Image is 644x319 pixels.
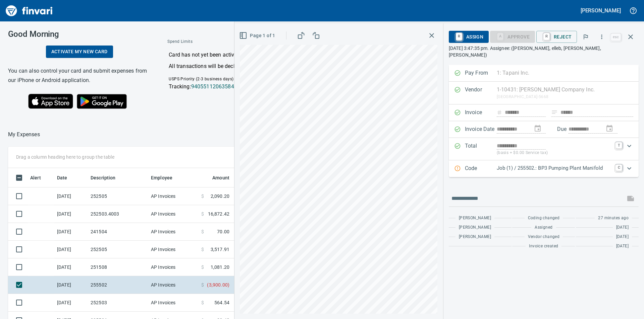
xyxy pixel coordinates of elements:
[191,83,259,90] a: 9405511206358494274689
[454,31,483,43] span: Assign
[148,187,199,205] td: AP Invoices
[594,29,609,44] button: More
[88,205,148,223] td: 252503.4003
[616,234,629,240] span: [DATE]
[51,48,108,56] span: Activate my new card
[201,246,204,253] span: $
[148,205,199,223] td: AP Invoices
[169,51,309,59] p: Card has not yet been activated by employee .
[16,154,114,160] p: Drag a column heading here to group the table
[232,294,400,312] td: Job (1) / 252505.: Powerline Rd and Madison St Improvements
[30,174,50,182] span: Alert
[528,215,560,222] span: Coding changed
[30,174,41,182] span: Alert
[204,174,229,182] span: Amount
[465,164,497,173] p: Code
[54,205,88,223] td: [DATE]
[609,29,639,45] span: Close invoice
[238,29,278,42] button: Page 1 of 1
[88,241,148,258] td: 252505
[201,264,204,270] span: $
[449,45,639,58] p: [DATE] 3:47:35 pm. Assignee: ([PERSON_NAME], elleb, [PERSON_NAME], [PERSON_NAME])
[536,31,577,43] button: RReject
[623,190,639,207] span: This records your message into the invoice and notifies anyone mentioned
[449,138,639,160] div: Expand
[212,174,229,182] span: Amount
[201,299,204,306] span: $
[543,33,550,40] a: R
[54,241,88,258] td: [DATE]
[28,94,73,109] img: Download on the App Store
[211,264,229,270] span: 1,081.20
[459,234,491,240] span: [PERSON_NAME]
[91,174,116,182] span: Description
[449,31,489,43] button: RAssign
[169,83,309,91] p: Tracking:
[54,187,88,205] td: [DATE]
[214,299,229,306] span: 564.54
[240,31,275,40] span: Page 1 of 1
[211,193,229,200] span: 2,090.20
[8,29,151,39] h3: Good Morning
[148,258,199,276] td: AP Invoices
[54,258,88,276] td: [DATE]
[201,193,204,200] span: $
[615,142,622,149] a: T
[148,223,199,241] td: AP Invoices
[207,282,229,288] span: ( 3,900.00 )
[88,294,148,312] td: 252503
[616,243,629,250] span: [DATE]
[169,62,309,70] p: All transactions will be declined.
[465,142,497,156] p: Total
[217,228,229,235] span: 70.00
[201,282,204,288] span: $
[8,66,151,85] h6: You can also control your card and submit expenses from our iPhone or Android application.
[57,174,67,182] span: Date
[232,276,400,294] td: Job (1) / 255502.: BP3 Pumping Plant Manifold
[169,77,233,81] span: USPS Priority (2-3 business days)
[46,46,113,58] a: Activate my new card
[54,294,88,312] td: [DATE]
[232,241,400,258] td: Job (1) / 252505.: Powerline Rd and Madison St Improvements
[581,7,621,14] h5: [PERSON_NAME]
[57,174,76,182] span: Date
[211,246,229,253] span: 3,517.91
[73,90,131,112] img: Get it on Google Play
[490,33,535,39] div: Job Phase required
[167,38,250,45] span: Spend Limits
[91,174,124,182] span: Description
[148,276,199,294] td: AP Invoices
[232,205,400,223] td: Job (1) / 252503.: [PERSON_NAME] Pkwy Broadmoor Intersection
[54,223,88,241] td: [DATE]
[151,174,181,182] span: Employee
[459,224,491,231] span: [PERSON_NAME]
[497,164,611,172] p: Job (1) / 255502.: BP3 Pumping Plant Manifold
[459,215,491,222] span: [PERSON_NAME]
[497,150,611,156] p: (basis + $0.00 Service tax)
[148,241,199,258] td: AP Invoices
[88,276,148,294] td: 255502
[578,29,593,44] button: Flag
[449,160,639,177] div: Expand
[148,294,199,312] td: AP Invoices
[201,211,204,217] span: $
[208,211,229,217] span: 16,872.42
[535,224,552,231] span: Assigned
[54,276,88,294] td: [DATE]
[4,3,54,19] a: Finvari
[598,215,629,222] span: 27 minutes ago
[8,131,40,139] p: My Expenses
[528,234,560,240] span: Vendor changed
[456,33,462,40] a: R
[232,187,400,205] td: Job (1) / 252505.: Powerline Rd and Madison St Improvements
[88,187,148,205] td: 252505
[611,33,621,41] a: esc
[88,223,148,241] td: 241504
[542,31,572,43] span: Reject
[8,131,40,139] nav: breadcrumb
[579,5,623,16] button: [PERSON_NAME]
[88,258,148,276] td: 251508
[615,164,622,171] a: C
[616,224,629,231] span: [DATE]
[201,228,204,235] span: $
